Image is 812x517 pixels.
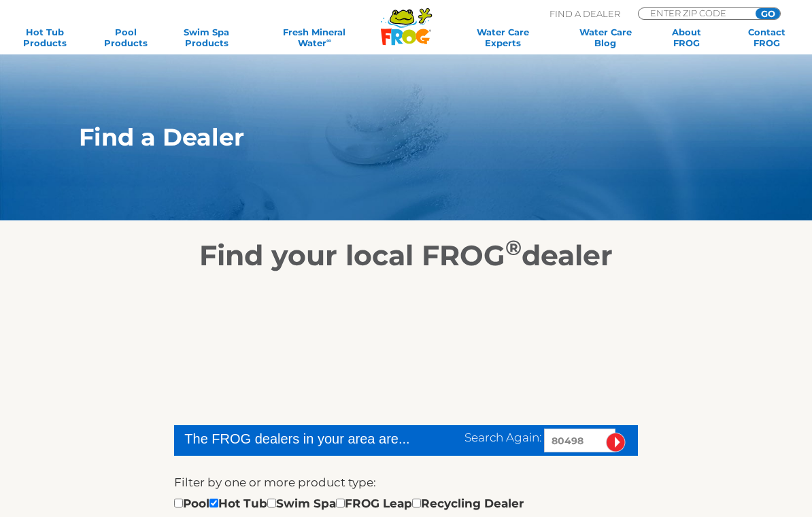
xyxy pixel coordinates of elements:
[649,8,741,18] input: Zip Code Form
[464,431,541,444] span: Search Again:
[174,473,376,491] label: Filter by one or more product type:
[174,495,524,512] div: Pool Hot Tub Swim Spa FROG Leap Recycling Dealer
[256,27,373,48] a: Fresh MineralWater∞
[549,7,620,20] p: Find A Dealer
[574,27,637,48] a: Water CareBlog
[606,433,626,452] input: Submit
[184,429,411,449] div: The FROG dealers in your area are...
[14,27,76,48] a: Hot TubProducts
[505,235,522,261] sup: ®
[326,37,331,44] sup: ∞
[449,27,556,48] a: Water CareExperts
[175,27,237,48] a: Swim SpaProducts
[756,8,780,19] input: GO
[736,27,798,48] a: ContactFROG
[58,238,754,272] h2: Find your local FROG dealer
[95,27,157,48] a: PoolProducts
[655,27,717,48] a: AboutFROG
[79,124,684,151] h1: Find a Dealer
